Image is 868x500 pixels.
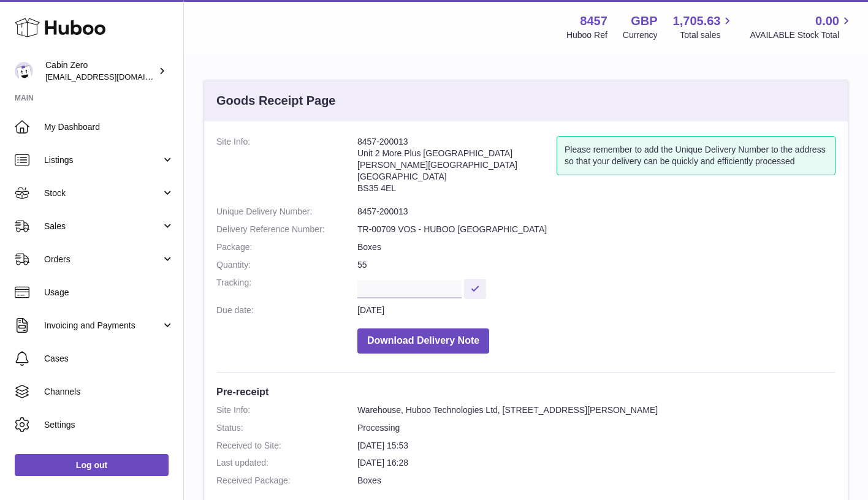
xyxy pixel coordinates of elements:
[673,13,735,41] a: 1,705.63 Total sales
[357,475,836,487] dd: Boxes
[216,277,357,298] dt: Tracking:
[44,386,174,398] span: Channels
[216,241,357,253] dt: Package:
[357,422,836,434] dd: Processing
[357,206,836,218] dd: 8457-200013
[45,72,180,81] span: [EMAIL_ADDRESS][DOMAIN_NAME]
[357,440,836,452] dd: [DATE] 15:53
[216,224,357,235] dt: Delivery Reference Number:
[216,422,357,434] dt: Status:
[631,13,657,29] strong: GBP
[216,385,836,398] h3: Pre-receipt
[357,136,557,200] address: 8457-200013 Unit 2 More Plus [GEOGRAPHIC_DATA] [PERSON_NAME][GEOGRAPHIC_DATA] [GEOGRAPHIC_DATA] B...
[357,404,836,416] dd: Warehouse, Huboo Technologies Ltd, [STREET_ADDRESS][PERSON_NAME]
[44,320,161,331] span: Invoicing and Payments
[44,353,174,365] span: Cases
[44,221,161,232] span: Sales
[216,404,357,416] dt: Site Info:
[357,457,836,469] dd: [DATE] 16:28
[44,187,161,199] span: Stock
[216,475,357,487] dt: Received Package:
[357,305,836,316] dd: [DATE]
[623,29,658,41] div: Currency
[557,136,836,175] div: Please remember to add the Unique Delivery Number to the address so that your delivery can be qui...
[216,305,357,316] dt: Due date:
[357,328,489,354] button: Download Delivery Note
[566,29,607,41] div: Huboo Ref
[15,454,169,476] a: Log out
[15,62,33,80] img: debbychu@cabinzero.com
[216,206,357,218] dt: Unique Delivery Number:
[580,13,607,29] strong: 8457
[357,224,836,235] dd: TR-00709 VOS - HUBOO [GEOGRAPHIC_DATA]
[815,13,839,29] span: 0.00
[216,440,357,452] dt: Received to Site:
[44,121,174,133] span: My Dashboard
[44,419,174,431] span: Settings
[750,29,853,41] span: AVAILABLE Stock Total
[216,457,357,469] dt: Last updated:
[216,93,336,109] h3: Goods Receipt Page
[44,287,174,298] span: Usage
[357,259,836,271] dd: 55
[673,13,721,29] span: 1,705.63
[45,59,156,83] div: Cabin Zero
[216,259,357,271] dt: Quantity:
[357,241,836,253] dd: Boxes
[44,154,161,166] span: Listings
[216,136,357,200] dt: Site Info:
[44,254,161,265] span: Orders
[750,13,853,41] a: 0.00 AVAILABLE Stock Total
[680,29,734,41] span: Total sales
